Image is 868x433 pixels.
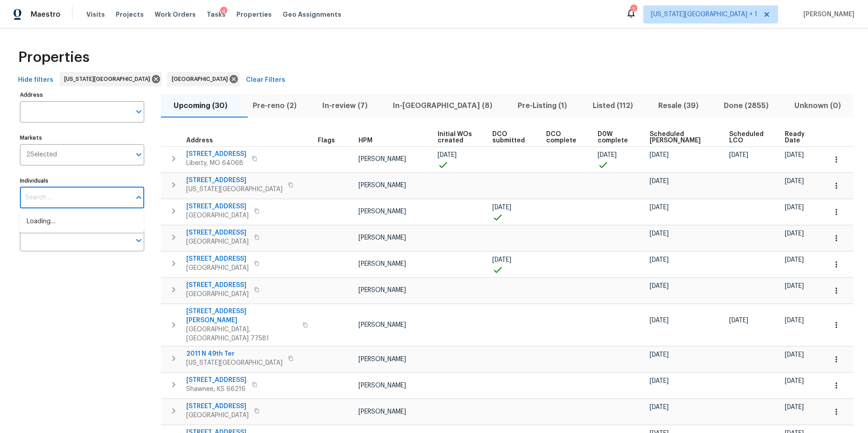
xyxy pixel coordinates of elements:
[650,404,669,410] span: [DATE]
[785,404,804,410] span: [DATE]
[598,152,617,158] span: [DATE]
[650,131,714,144] span: Scheduled [PERSON_NAME]
[186,150,246,159] span: [STREET_ADDRESS]
[785,317,804,324] span: [DATE]
[785,204,804,211] span: [DATE]
[132,148,145,161] button: Open
[318,137,335,144] span: Flags
[630,5,637,14] div: 7
[186,264,249,273] span: [GEOGRAPHIC_DATA]
[20,187,131,208] input: Search ...
[20,92,144,98] label: Address
[729,152,748,158] span: [DATE]
[438,131,477,144] span: Initial WOs created
[60,72,162,86] div: [US_STATE][GEOGRAPHIC_DATA]
[246,75,285,86] span: Clear Filters
[650,178,669,184] span: [DATE]
[31,10,61,19] span: Maestro
[20,135,144,141] label: Markets
[132,105,145,118] button: Open
[359,409,406,415] span: [PERSON_NAME]
[438,152,457,158] span: [DATE]
[132,191,145,204] button: Close
[785,283,804,289] span: [DATE]
[359,287,406,293] span: [PERSON_NAME]
[492,204,511,211] span: [DATE]
[186,402,249,411] span: [STREET_ADDRESS]
[236,10,272,19] span: Properties
[359,235,406,241] span: [PERSON_NAME]
[186,228,249,237] span: [STREET_ADDRESS]
[729,131,769,144] span: Scheduled LCO
[186,254,249,264] span: [STREET_ADDRESS]
[800,10,854,19] span: [PERSON_NAME]
[359,208,406,215] span: [PERSON_NAME]
[166,99,235,112] span: Upcoming (30)
[283,10,341,19] span: Geo Assignments
[186,349,283,358] span: 2011 N 49th Ter
[186,237,249,246] span: [GEOGRAPHIC_DATA]
[26,151,57,159] span: 2 Selected
[186,202,249,211] span: [STREET_ADDRESS]
[492,131,531,144] span: DCO submitted
[18,75,53,86] span: Hide filters
[242,72,289,89] button: Clear Filters
[86,10,105,19] span: Visits
[546,131,582,144] span: DCO complete
[785,131,811,144] span: Ready Date
[186,385,246,394] span: Shawnee, KS 66216
[186,185,283,194] span: [US_STATE][GEOGRAPHIC_DATA]
[359,137,373,144] span: HPM
[172,75,231,84] span: [GEOGRAPHIC_DATA]
[510,99,574,112] span: Pre-Listing (1)
[245,99,304,112] span: Pre-reno (2)
[650,204,669,211] span: [DATE]
[132,234,145,247] button: Open
[785,378,804,384] span: [DATE]
[207,11,226,18] span: Tasks
[359,356,406,362] span: [PERSON_NAME]
[359,261,406,267] span: [PERSON_NAME]
[186,176,283,185] span: [STREET_ADDRESS]
[787,99,848,112] span: Unknown (0)
[315,99,375,112] span: In-review (7)
[186,137,213,144] span: Address
[186,290,249,299] span: [GEOGRAPHIC_DATA]
[64,75,154,84] span: [US_STATE][GEOGRAPHIC_DATA]
[14,72,57,89] button: Hide filters
[650,152,669,158] span: [DATE]
[650,257,669,263] span: [DATE]
[785,178,804,184] span: [DATE]
[651,10,757,19] span: [US_STATE][GEOGRAPHIC_DATA] + 1
[785,257,804,263] span: [DATE]
[186,307,297,325] span: [STREET_ADDRESS][PERSON_NAME]
[20,178,144,184] label: Individuals
[155,10,196,19] span: Work Orders
[116,10,144,19] span: Projects
[650,352,669,358] span: [DATE]
[585,99,640,112] span: Listed (112)
[650,231,669,237] span: [DATE]
[650,317,669,324] span: [DATE]
[598,131,634,144] span: D0W complete
[785,152,804,158] span: [DATE]
[650,283,669,289] span: [DATE]
[650,378,669,384] span: [DATE]
[785,231,804,237] span: [DATE]
[186,376,246,385] span: [STREET_ADDRESS]
[167,72,240,86] div: [GEOGRAPHIC_DATA]
[492,257,511,263] span: [DATE]
[729,317,748,324] span: [DATE]
[186,211,249,220] span: [GEOGRAPHIC_DATA]
[18,53,90,62] span: Properties
[359,182,406,188] span: [PERSON_NAME]
[651,99,706,112] span: Resale (39)
[186,358,283,367] span: [US_STATE][GEOGRAPHIC_DATA]
[186,411,249,420] span: [GEOGRAPHIC_DATA]
[359,156,406,162] span: [PERSON_NAME]
[186,159,246,168] span: Liberty, MO 64068
[717,99,776,112] span: Done (2855)
[220,7,227,16] div: 4
[386,99,500,112] span: In-[GEOGRAPHIC_DATA] (8)
[19,211,144,233] div: Loading…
